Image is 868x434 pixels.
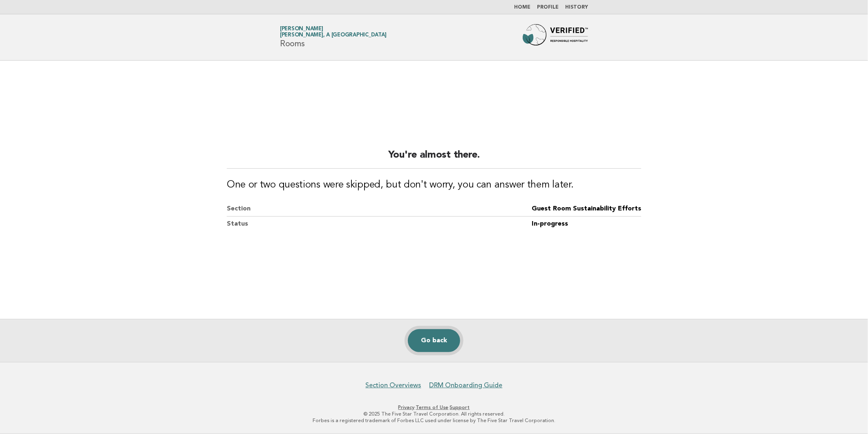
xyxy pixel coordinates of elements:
[184,417,684,424] p: Forbes is a registered trademark of Forbes LLC used under license by The Five Star Travel Corpora...
[532,201,641,217] dd: Guest Room Sustainability Efforts
[227,179,641,192] h3: One or two questions were skipped, but don't worry, you can answer them later.
[565,5,588,10] a: History
[430,381,503,389] a: DRM Onboarding Guide
[537,5,559,10] a: Profile
[184,411,684,417] p: © 2025 The Five Star Travel Corporation. All rights reserved.
[366,381,421,389] a: Section Overviews
[227,149,641,169] h2: You're almost there.
[227,201,532,217] dt: Section
[450,405,470,410] a: Support
[514,5,530,10] a: Home
[398,405,415,410] a: Privacy
[227,217,532,231] dt: Status
[532,217,641,231] dd: In-progress
[280,26,387,38] a: [PERSON_NAME][PERSON_NAME], A [GEOGRAPHIC_DATA]
[280,27,387,48] h1: Rooms
[408,329,460,352] a: Go back
[523,24,588,50] img: Forbes Travel Guide
[416,405,449,410] a: Terms of Use
[184,404,684,411] p: · ·
[280,33,387,38] span: [PERSON_NAME], A [GEOGRAPHIC_DATA]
